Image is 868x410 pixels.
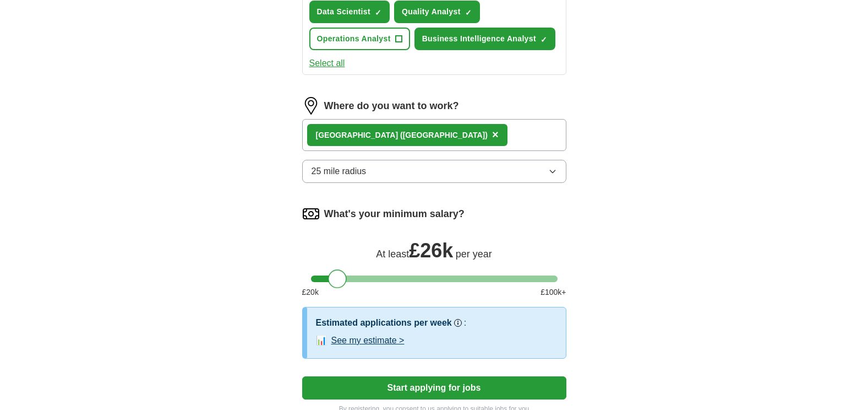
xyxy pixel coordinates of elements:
span: Quality Analyst [402,6,461,18]
span: × [492,128,499,141]
span: 📊 [316,334,327,347]
h3: Estimated applications per week [316,316,452,330]
span: Business Intelligence Analyst [422,33,536,45]
button: Quality Analyst✓ [394,1,480,23]
button: See my estimate > [331,334,405,347]
button: 25 mile radius [302,160,566,183]
span: ✓ [541,35,547,44]
button: Start applying for jobs [302,376,566,400]
img: salary.png [302,205,320,223]
button: Select all [309,57,345,70]
span: ([GEOGRAPHIC_DATA]) [400,131,488,139]
span: At least [376,249,409,260]
span: ✓ [465,8,472,17]
button: Operations Analyst [309,28,410,50]
button: × [492,127,499,143]
span: £ 26k [409,239,453,262]
span: £ 20 k [302,287,319,298]
button: Business Intelligence Analyst✓ [414,28,555,50]
span: 25 mile radius [312,165,367,178]
span: Data Scientist [317,6,371,18]
button: Data Scientist✓ [309,1,390,23]
span: per year [456,249,492,260]
img: location.png [302,97,320,115]
h3: : [464,316,466,330]
label: Where do you want to work? [324,99,459,114]
strong: [GEOGRAPHIC_DATA] [316,131,398,139]
span: ✓ [375,8,381,17]
label: What's your minimum salary? [324,207,465,222]
span: Operations Analyst [317,33,391,45]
